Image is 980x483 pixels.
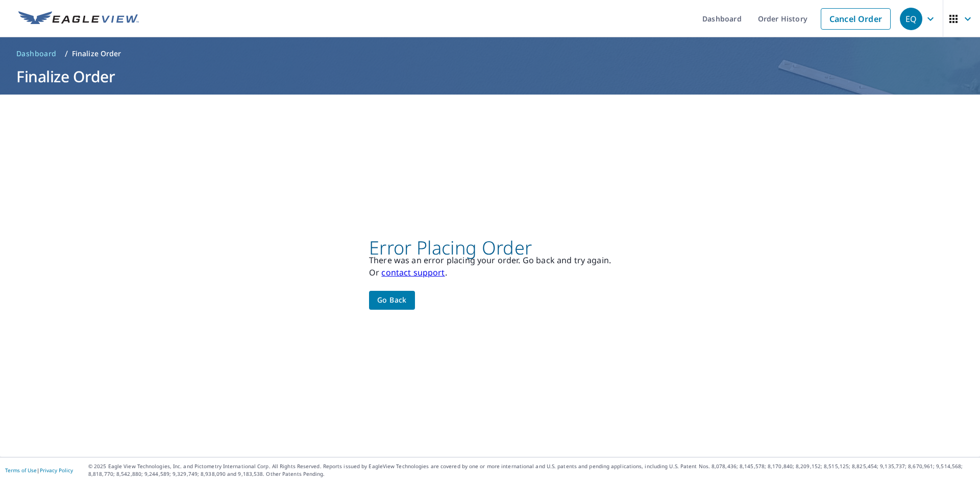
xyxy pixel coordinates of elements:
p: | [5,467,73,473]
p: Finalize Order [72,49,121,59]
a: contact support [381,267,445,278]
a: Terms of Use [5,467,37,474]
p: There was an error placing your order. Go back and try again. [369,254,611,266]
h1: Finalize Order [12,66,968,87]
a: Dashboard [12,45,61,62]
span: Dashboard [16,49,57,59]
p: © 2025 Eagle View Technologies, Inc. and Pictometry International Corp. All Rights Reserved. Repo... [88,463,975,478]
nav: breadcrumb [12,45,968,62]
p: Error Placing Order [369,242,611,254]
a: Privacy Policy [40,467,73,474]
a: Cancel Order [821,8,891,30]
li: / [65,48,68,60]
p: Or . [369,266,611,279]
div: EQ [900,8,922,30]
span: Go back [377,294,407,307]
img: EV Logo [18,11,139,27]
button: Go back [369,291,415,310]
